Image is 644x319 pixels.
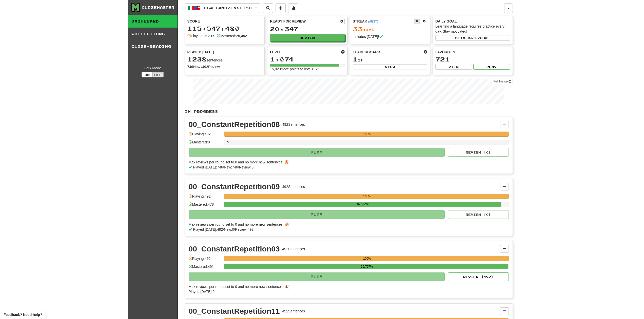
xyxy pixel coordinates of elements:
[185,3,260,13] button: Italiano/English
[492,79,513,84] a: Full History
[187,50,214,55] span: Played [DATE]
[189,264,222,272] div: Mastered: 491
[353,56,358,63] span: 1
[226,256,509,261] div: 100%
[189,121,280,128] div: 00_ConstantRepetition08
[4,312,42,317] span: Open feedback widget
[187,19,262,24] div: Score
[189,160,506,165] div: Max reviews per round set to 0 and no more new sentences! 🎉
[189,307,280,315] div: 00_ConstantRepetition11
[341,50,345,55] span: Score more points to level up
[152,72,164,77] button: Off
[353,19,414,24] div: Streak
[435,35,510,41] button: Seta dailygoal
[131,66,174,71] div: Dark Mode
[189,256,222,264] div: Playing: 492
[142,72,153,77] button: On
[282,309,305,314] div: 492 Sentences
[239,165,253,169] span: Review: 0
[368,20,378,23] a: (AEST)
[187,56,262,63] div: sentences
[217,33,247,38] div: Mastered:
[435,24,510,34] div: Learning a language requires practice every day. Stay motivated!
[448,210,509,219] button: Review (0)
[448,148,509,157] button: Review (0)
[224,227,234,231] span: New: 0
[270,67,345,72] div: 15,020 more points to level 1075
[187,56,207,63] span: 1238
[226,264,508,269] div: 99.797%
[448,272,509,281] button: Review (492)
[189,148,445,157] button: Play
[189,210,445,219] button: Play
[353,64,427,70] button: View
[189,284,506,289] div: Max reviews per round set to 0 and no more new sentences! 🎉
[187,65,193,69] strong: 746
[435,19,510,24] div: Daily Goal
[282,246,305,251] div: 492 Sentences
[276,3,286,13] button: Add sentence to collection
[189,290,214,294] span: Played [DATE]: 0
[226,202,501,207] div: 97.154%
[263,3,273,13] button: Search sentences
[236,34,247,38] strong: 25,452
[142,5,174,10] div: Clozemaster
[189,194,222,202] div: Playing: 492
[353,25,362,32] span: 33
[189,222,506,227] div: Max reviews per round set to 0 and no more new sentences! 🎉
[270,19,339,24] div: Ready for Review
[187,33,214,38] div: Playing:
[353,34,427,39] div: Includes [DATE]!
[353,26,427,32] div: Day s
[353,50,380,55] span: Leaderboard
[128,40,178,53] a: Cloze-Reading
[187,64,262,69] div: New / Review
[189,132,222,140] div: Playing: 492
[270,26,345,32] div: 20,347
[193,165,223,169] span: Played [DATE]: 746
[270,50,281,55] span: Level
[463,36,480,40] span: a daily
[226,194,509,199] div: 100%
[223,227,224,231] span: /
[282,122,305,127] div: 492 Sentences
[424,50,427,55] span: This week in points, UTC
[193,227,223,231] span: Played [DATE]: 492
[435,50,510,55] div: Favorites
[435,64,472,70] button: View
[189,183,280,190] div: 00_ConstantRepetition09
[238,165,239,169] span: /
[473,64,510,70] button: Play
[185,109,513,114] p: In Progress
[189,202,222,210] div: Mastered: 478
[270,34,345,41] button: Review
[128,28,178,40] a: Collections
[224,165,238,169] span: New: 746
[189,140,222,148] div: Mastered: 0
[435,56,510,62] div: 721
[270,56,345,62] div: 1,074
[189,245,280,253] div: 00_ConstantRepetition03
[235,227,253,231] span: Review: 492
[226,132,509,137] div: 100%
[202,65,208,69] strong: 492
[288,3,298,13] button: More stats
[203,34,214,38] strong: 26,317
[234,227,235,231] span: /
[223,165,224,169] span: /
[282,184,305,189] div: 492 Sentences
[203,6,252,10] span: Italiano / English
[187,25,262,32] div: 115,547,480
[128,15,178,28] a: Dashboard
[353,56,427,63] div: st
[189,272,445,281] button: Play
